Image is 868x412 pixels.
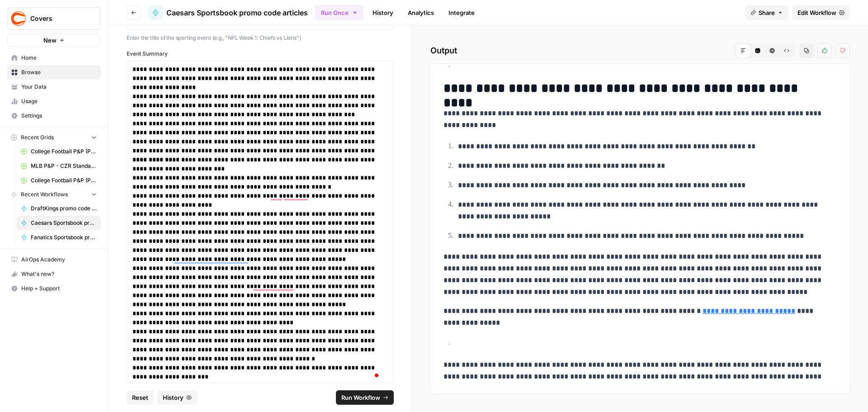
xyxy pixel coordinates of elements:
[17,173,101,188] a: College Football P&P (Production) Grid (2)
[7,252,101,267] a: AirOps Academy
[21,83,97,91] span: Your Data
[17,230,101,245] a: Fanatics Sportsbook promo articles
[759,8,775,17] span: Share
[7,51,101,65] a: Home
[7,267,101,281] button: What's new?
[148,5,308,20] a: Caesars Sportsbook promo code articles
[17,159,101,173] a: MLB P&P - CZR Standard (Production) Grid
[315,5,363,20] button: Run Once
[127,390,154,405] button: Reset
[745,5,788,20] button: Share
[7,7,101,30] button: Workspace: Covers
[31,162,97,170] span: MLB P&P - CZR Standard (Production) Grid
[132,393,148,402] span: Reset
[8,267,100,281] div: What's new?
[21,133,54,142] span: Recent Grids
[21,112,97,120] span: Settings
[21,284,97,293] span: Help + Support
[31,204,97,213] span: DraftKings promo code articles
[166,7,308,18] span: Caesars Sportsbook promo code articles
[132,65,388,381] div: To enrich screen reader interactions, please activate Accessibility in Grammarly extension settings
[10,10,27,27] img: Covers Logo
[7,94,101,109] a: Usage
[17,201,101,216] a: DraftKings promo code articles
[21,54,97,62] span: Home
[163,393,184,402] span: History
[7,188,101,201] button: Recent Workflows
[21,256,97,264] span: AirOps Academy
[336,390,394,405] button: Run Workflow
[30,14,85,23] span: Covers
[7,65,101,80] a: Browse
[797,8,836,17] span: Edit Workflow
[43,36,57,45] span: New
[157,390,197,405] button: History
[17,144,101,159] a: College Football P&P (Production) Grid (1)
[31,176,97,185] span: College Football P&P (Production) Grid (2)
[127,33,394,43] p: Enter the title of the sporting event (e.g., "NFL Week 1: Chiefs vs Lions")
[7,109,101,123] a: Settings
[7,33,101,47] button: New
[31,233,97,242] span: Fanatics Sportsbook promo articles
[367,5,399,20] a: History
[443,5,480,20] a: Integrate
[31,219,97,227] span: Caesars Sportsbook promo code articles
[402,5,439,20] a: Analytics
[127,50,394,58] label: Event Summary
[7,281,101,296] button: Help + Support
[21,97,97,105] span: Usage
[341,393,380,402] span: Run Workflow
[7,80,101,94] a: Your Data
[792,5,850,20] a: Edit Workflow
[31,147,97,156] span: College Football P&P (Production) Grid (1)
[430,43,850,58] h2: Output
[21,190,68,199] span: Recent Workflows
[21,68,97,76] span: Browse
[7,131,101,144] button: Recent Grids
[17,216,101,230] a: Caesars Sportsbook promo code articles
